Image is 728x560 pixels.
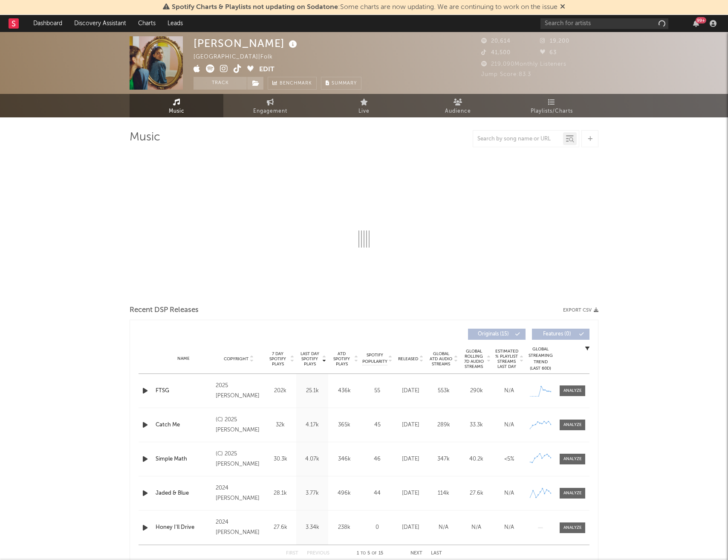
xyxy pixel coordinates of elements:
div: N/A [429,523,458,532]
span: Music [169,106,185,117]
span: Copyright [224,356,248,362]
div: 3.77k [298,489,326,498]
div: [DATE] [396,489,425,498]
button: Summary [321,77,361,90]
button: Export CSV [563,308,598,313]
span: Playlists/Charts [531,106,573,117]
span: Global ATD Audio Streams [429,351,453,367]
button: Next [410,551,422,556]
a: Playlists/Charts [505,94,598,117]
div: 55 [362,387,392,395]
div: Jaded & Blue [156,489,211,498]
span: Released [398,356,418,362]
span: Live [358,106,370,117]
button: Edit [259,64,274,75]
span: Estimated % Playlist Streams Last Day [495,349,518,369]
div: 99 + [696,17,706,23]
div: N/A [495,489,523,498]
span: Audience [445,106,471,117]
input: Search for artists [540,18,668,29]
div: 46 [362,455,392,464]
div: 27.6k [462,489,491,498]
div: [DATE] [396,455,425,464]
div: (C) 2025 [PERSON_NAME] [216,415,262,435]
div: 347k [429,455,458,464]
button: Last [431,551,442,556]
a: Dashboard [27,15,68,32]
span: ATD Spotify Plays [330,351,353,367]
div: 28.1k [266,489,294,498]
div: 553k [429,387,458,395]
span: : Some charts are now updating. We are continuing to work on the issue [172,4,558,11]
span: Recent DSP Releases [130,305,199,315]
span: Summary [332,81,357,86]
div: 1 5 15 [347,548,393,559]
div: 25.1k [298,387,326,395]
div: 40.2k [462,455,491,464]
div: N/A [462,523,491,532]
a: Simple Math [156,455,211,464]
div: N/A [495,387,523,395]
a: Catch Me [156,421,211,429]
a: Discovery Assistant [68,15,132,32]
div: 4.17k [298,421,326,429]
div: 290k [462,387,491,395]
div: <5% [495,455,523,464]
div: 114k [429,489,458,498]
a: Audience [411,94,505,117]
span: Global Rolling 7D Audio Streams [462,349,485,369]
div: 3.34k [298,523,326,532]
div: 2024 [PERSON_NAME] [216,517,262,538]
button: First [286,551,298,556]
div: 45 [362,421,392,429]
a: Engagement [223,94,317,117]
a: Benchmark [268,77,317,90]
div: 32k [266,421,294,429]
div: [DATE] [396,523,425,532]
input: Search by song name or URL [473,136,563,143]
span: Last Day Spotify Plays [298,351,321,367]
span: Originals ( 15 ) [474,332,513,337]
span: to [361,551,366,555]
a: Live [317,94,411,117]
div: 2024 [PERSON_NAME] [216,483,262,504]
button: Originals(15) [468,329,526,340]
span: 19,200 [540,38,569,44]
button: 99+ [693,20,699,27]
div: 27.6k [266,523,294,532]
span: Benchmark [280,79,312,89]
span: 7 Day Spotify Plays [266,351,289,367]
div: N/A [495,421,523,429]
a: FTSG [156,387,211,395]
div: 4.07k [298,455,326,464]
div: 436k [330,387,358,395]
div: Global Streaming Trend (Last 60D) [528,346,553,372]
span: Spotify Charts & Playlists not updating on Sodatone [172,4,338,11]
div: 44 [362,489,392,498]
div: 2025 [PERSON_NAME] [216,381,262,401]
div: 0 [362,523,392,532]
div: N/A [495,523,523,532]
div: 33.3k [462,421,491,429]
span: Jump Score: 83.3 [481,72,531,77]
a: Honey I'll Drive [156,523,211,532]
div: (C) 2025 [PERSON_NAME] [216,449,262,470]
a: Charts [132,15,162,32]
div: 496k [330,489,358,498]
div: [DATE] [396,421,425,429]
div: [DATE] [396,387,425,395]
div: 289k [429,421,458,429]
span: Features ( 0 ) [537,332,577,337]
button: Track [194,77,247,90]
span: 41,500 [481,50,511,55]
div: 30.3k [266,455,294,464]
span: 63 [540,50,557,55]
span: of [372,551,377,555]
button: Previous [307,551,329,556]
div: [PERSON_NAME] [194,36,299,50]
div: 202k [266,387,294,395]
a: Music [130,94,223,117]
